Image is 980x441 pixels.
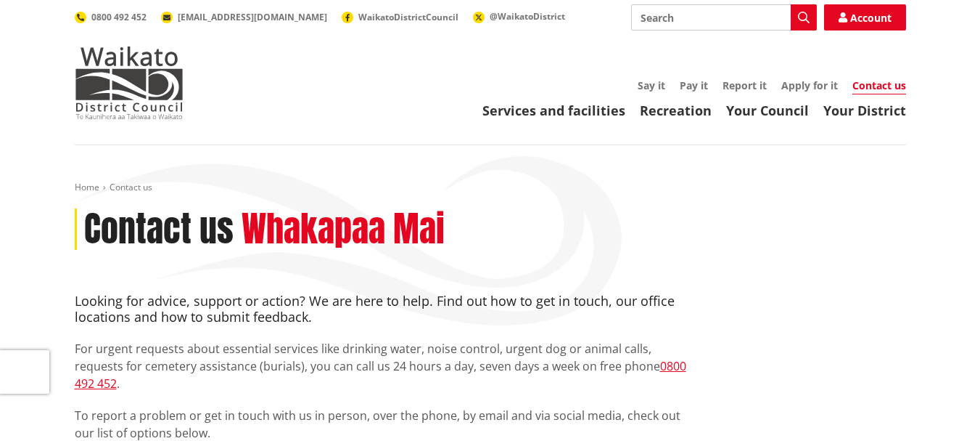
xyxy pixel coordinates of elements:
[482,102,625,119] a: Services and facilities
[242,209,445,251] h2: Whakapaa Mai
[91,11,147,23] span: 0800 492 452
[84,209,234,251] h1: Contact us
[110,181,152,193] span: Contact us
[75,181,99,193] a: Home
[75,46,184,119] img: Waikato District Council - Te Kaunihera aa Takiwaa o Waikato
[640,102,712,119] a: Recreation
[75,294,693,325] h4: Looking for advice, support or action? We are here to help. Find out how to get in touch, our off...
[824,4,906,31] a: Account
[358,11,458,23] span: WaikatoDistrictCouncil
[680,78,708,92] a: Pay it
[823,102,906,119] a: Your District
[75,340,693,392] p: For urgent requests about essential services like drinking water, noise control, urgent dog or an...
[75,182,906,194] nav: breadcrumb
[473,10,565,23] a: @WaikatoDistrict
[852,78,906,94] a: Contact us
[75,358,686,392] a: 0800 492 452
[178,11,327,23] span: [EMAIL_ADDRESS][DOMAIN_NAME]
[342,11,458,23] a: WaikatoDistrictCouncil
[490,10,565,23] span: @WaikatoDistrict
[638,78,665,92] a: Say it
[161,11,327,23] a: [EMAIL_ADDRESS][DOMAIN_NAME]
[726,102,809,119] a: Your Council
[631,4,817,31] input: Search input
[75,11,147,23] a: 0800 492 452
[722,78,767,92] a: Report it
[781,78,838,92] a: Apply for it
